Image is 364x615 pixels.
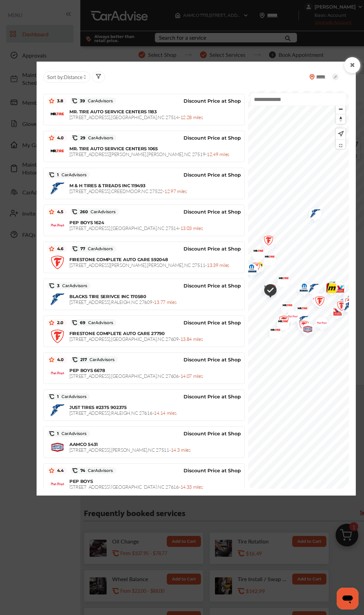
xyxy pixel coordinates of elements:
div: Map marker [257,231,274,252]
span: AAMCO 5431 [69,441,98,447]
img: logo-goodyear.png [332,293,350,313]
span: 13.03 miles [180,225,203,231]
div: Map marker [319,277,336,297]
span: 74 [78,468,113,473]
span: 3.8 [54,98,63,104]
div: Map marker [338,297,355,317]
span: PEP BOYS 1624 [69,220,104,225]
img: logo-meineke.png [320,278,338,300]
span: CarAdvisors [85,320,113,325]
div: Discount Price at Shop [90,428,241,439]
div: Map marker [258,251,275,265]
span: Distance [64,74,82,80]
img: logo-firestone.png [293,316,311,337]
img: check-icon.521c8815.svg [259,280,277,301]
img: star_icon.59ea9307.svg [49,135,54,141]
img: logo-mrtire.png [51,113,64,116]
button: Reset bearing to north [336,114,346,124]
div: Map marker [281,307,298,328]
div: Map marker [256,277,280,303]
img: logo-mrtire.png [258,251,277,265]
div: Map marker [293,279,310,298]
div: Map marker [291,303,308,317]
img: logo-firestone.png [338,293,356,314]
span: 29 [78,135,113,141]
div: Map marker [240,259,257,279]
img: logo-pepboys.png [51,219,64,232]
iframe: Button to launch messaging window [337,588,359,610]
img: logo-pepboys.png [310,313,328,335]
div: Map marker [272,311,289,332]
span: 4.6 [54,246,64,252]
img: caradvise_icon.5c74104a.svg [72,320,77,325]
div: Map marker [247,245,264,259]
div: Discount Price at Shop [117,318,241,328]
img: logo-mrtire.png [272,316,290,330]
div: Map marker [332,293,349,313]
span: 1 [54,431,86,436]
span: 14.07 miles [180,372,203,379]
img: logo-goodyear.png [337,288,355,308]
span: 77 [78,246,113,252]
img: star_icon.59ea9307.svg [49,468,54,473]
img: logo-goodyear.png [51,293,64,305]
img: caradvise_icon.5c74104a.svg [72,98,77,104]
img: caradvise_icon.5c74104a.svg [72,135,78,141]
div: Map marker [280,308,297,325]
span: CarAdvisors [59,431,86,436]
img: logo-mrtire.png [272,272,291,287]
img: star_icon.59ea9307.svg [49,320,54,325]
span: CarAdvisors [85,468,113,473]
span: 14.3 miles [171,446,191,453]
img: logo-mopar.png [240,259,258,279]
img: logo-firestone.png [308,291,326,313]
span: 69 [77,320,113,325]
div: Discount Price at Shop [116,96,241,106]
img: logo-goodyear.png [302,279,320,299]
img: logo-goodyear.png [292,311,310,331]
img: logo-goodyear.png [51,404,64,416]
span: 14.33 miles [180,483,203,490]
img: logo-mrtire.png [291,303,309,317]
span: [STREET_ADDRESS][PERSON_NAME] , [PERSON_NAME] , NC 27511 - [69,261,229,268]
span: 39 [77,98,113,104]
span: CarAdvisors [85,136,113,140]
div: Map marker [326,302,343,323]
div: Discount Price at Shop [116,244,241,254]
span: MR. TIRE AUTO SERVICE CENTERS 1065 [69,146,158,151]
span: CarAdvisors [59,394,86,399]
div: Map marker [296,319,313,341]
img: logo-valvoline.png [328,279,347,300]
img: logo-pepboys.png [51,367,64,380]
img: logo-pepboys.png [339,287,357,309]
span: 14.14 miles [154,409,176,416]
img: logo-firestone.png [257,231,275,252]
img: logo-firestone.png [51,330,64,343]
span: CarAdvisors [85,99,113,103]
div: Map marker [339,287,356,309]
img: logo-mopar.png [338,291,356,310]
span: [STREET_ADDRESS] , RALEIGH , NC 27609 - [69,298,177,305]
span: 217 [78,357,114,362]
img: logo-pepboys.png [281,307,299,328]
span: CarAdvisors [87,357,114,362]
span: [STREET_ADDRESS] , [GEOGRAPHIC_DATA] , NC 27606 - [69,372,203,379]
img: star_icon.59ea9307.svg [49,98,54,104]
div: Map marker [306,289,323,311]
div: Map marker [293,316,310,337]
span: 1 [54,394,86,399]
img: caradvise_icon.5c74104a.svg [72,209,77,215]
span: [STREET_ADDRESS] , CREEDMOOR , NC 27522 - [69,188,187,194]
span: 12.97 miles [164,188,187,194]
img: caradvise_icon.5c74104a.svg [72,246,78,252]
span: 12.49 miles [207,151,229,157]
div: Map marker [276,299,293,314]
span: 2.0 [54,320,63,325]
span: 13.77 miles [154,298,176,305]
span: 13.39 miles [207,261,229,268]
span: CarAdvisors [85,246,113,251]
div: Discount Price at Shop [117,133,241,143]
img: logo-goodyear.png [51,182,64,194]
div: Map marker [338,291,355,310]
img: recenter.ce011a49.svg [337,130,344,138]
